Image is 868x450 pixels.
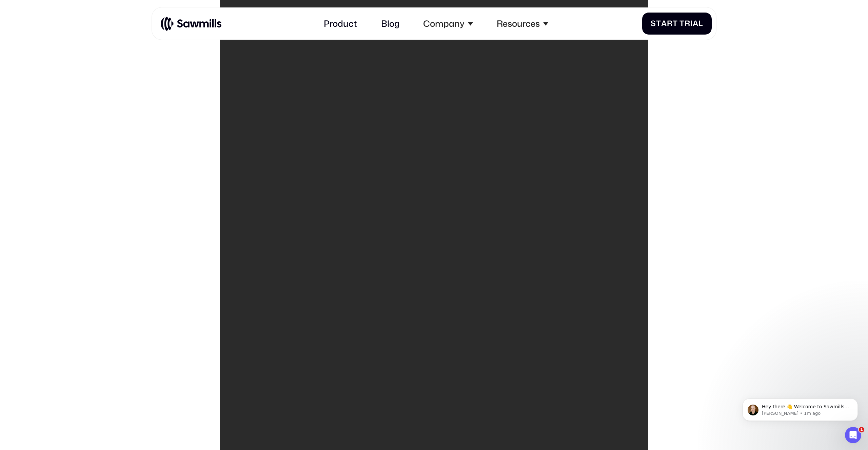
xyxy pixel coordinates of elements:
[845,427,861,443] iframe: Intercom live chat
[690,19,693,28] span: i
[693,19,698,28] span: a
[859,427,864,432] span: 1
[673,19,678,28] span: t
[29,26,117,32] p: Message from Winston, sent 1m ago
[490,12,555,35] div: Resources
[417,12,479,35] div: Company
[317,12,363,35] a: Product
[656,19,661,28] span: t
[375,12,406,35] a: Blog
[642,13,712,35] a: StartTrial
[667,19,673,28] span: r
[29,20,117,59] span: Hey there 👋 Welcome to Sawmills. The smart telemetry management platform that solves cost, qualit...
[698,19,703,28] span: l
[679,19,685,28] span: T
[685,19,690,28] span: r
[732,384,868,432] iframe: Intercom notifications message
[651,19,656,28] span: S
[497,18,540,29] div: Resources
[661,19,667,28] span: a
[423,18,465,29] div: Company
